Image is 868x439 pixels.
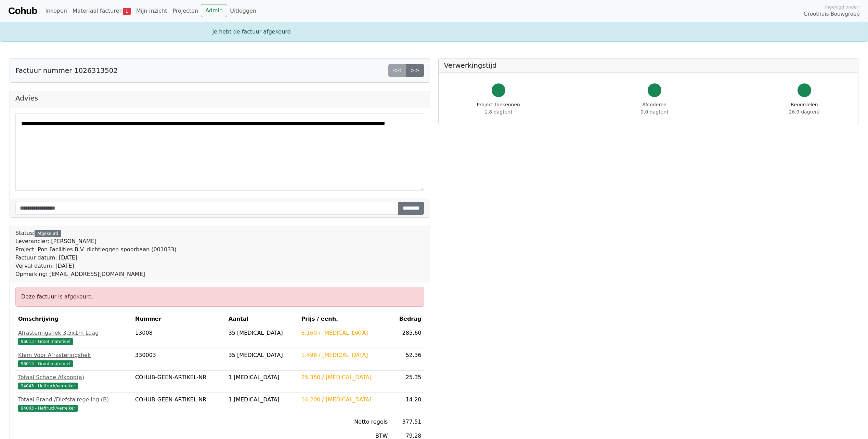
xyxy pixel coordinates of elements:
span: 96013 - Groot materieel [18,360,73,367]
div: 1.496 / [MEDICAL_DATA] [301,351,388,359]
div: 35 [MEDICAL_DATA] [229,329,296,337]
td: Netto regels [299,415,391,429]
th: Aantal [226,312,299,326]
h5: Verwerkingstijd [444,61,853,69]
div: 25.350 / [MEDICAL_DATA] [301,373,388,382]
div: Verval datum: [DATE] [15,262,177,270]
div: Afgekeurd [35,230,61,237]
td: 13008 [132,326,226,348]
th: Prijs / eenh. [299,312,391,326]
div: Totaal Schade Afkoop(a) [18,373,130,382]
a: Materiaal facturen1 [70,4,133,18]
th: Bedrag [390,312,424,326]
div: Project toekennen [477,101,520,116]
div: Totaal Brand /Diefstalregeling (B) [18,396,130,404]
td: 377.51 [390,415,424,429]
div: Beoordelen [789,101,820,116]
td: 330003 [132,348,226,371]
td: COHUB-GEEN-ARTIKEL-NR [132,393,226,415]
h5: Advies [15,94,424,102]
div: 1 [MEDICAL_DATA] [229,396,296,404]
span: 94043 - Heftruck/verreiker [18,405,78,412]
span: Ingelogd onder: [825,4,860,10]
div: Klem Voor Afrasteringshek [18,351,130,359]
div: Afrasteringshek 3,5x1m Laag [18,329,130,337]
div: 35 [MEDICAL_DATA] [229,351,296,359]
div: Opmerking: [EMAIL_ADDRESS][DOMAIN_NAME] [15,270,177,278]
div: 1 [MEDICAL_DATA] [229,373,296,382]
div: Leverancier: [PERSON_NAME] [15,237,177,245]
a: Projecten [170,4,201,18]
span: 0.0 dag(en) [640,109,668,115]
td: 25.35 [390,371,424,393]
span: 94043 - Heftruck/verreiker [18,383,78,389]
a: Afrasteringshek 3,5x1m Laag96013 - Groot materieel [18,329,130,345]
td: 14.20 [390,393,424,415]
h5: Factuur nummer 1026313502 [15,66,118,75]
a: Admin [201,4,227,17]
td: 285.60 [390,326,424,348]
div: Je hebt de factuur afgekeurd [208,28,660,36]
a: Totaal Schade Afkoop(a)94043 - Heftruck/verreiker [18,373,130,390]
a: Klem Voor Afrasteringshek96013 - Groot materieel [18,351,130,368]
a: Cohub [8,3,37,19]
div: Deze factuur is afgekeurd. [15,287,424,307]
span: 1.8 dag(en) [484,109,512,115]
a: Inkopen [42,4,69,18]
div: 8.160 / [MEDICAL_DATA] [301,329,388,337]
a: Uitloggen [227,4,259,18]
a: >> [406,64,424,77]
span: Groothuis Bouwgroep [804,10,860,18]
div: Afcoderen [640,101,668,116]
div: Status: [15,229,177,278]
th: Nummer [132,312,226,326]
div: Factuur datum: [DATE] [15,254,177,262]
th: Omschrijving [15,312,132,326]
td: COHUB-GEEN-ARTIKEL-NR [132,371,226,393]
span: 26.9 dag(en) [789,109,820,115]
span: 96013 - Groot materieel [18,338,73,345]
td: 52.36 [390,348,424,371]
span: 1 [123,8,131,15]
a: Mijn inzicht [133,4,170,18]
a: Totaal Brand /Diefstalregeling (B)94043 - Heftruck/verreiker [18,396,130,412]
div: Project: Pon Facilities B.V. dichtleggen spoorbaan (001033) [15,245,177,254]
div: 14.200 / [MEDICAL_DATA] [301,396,388,404]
